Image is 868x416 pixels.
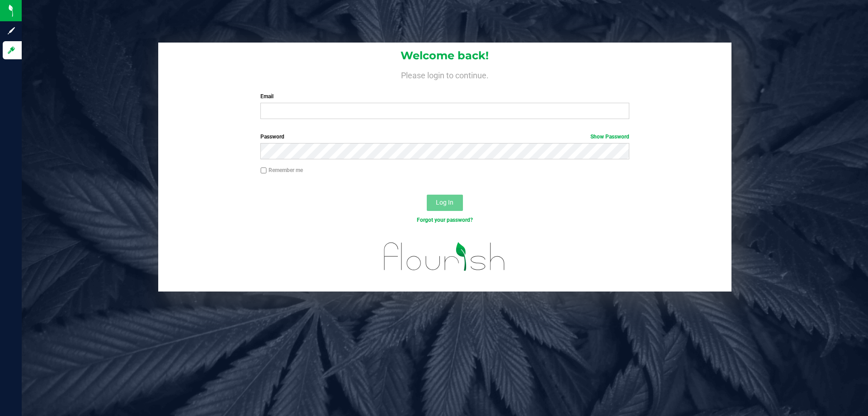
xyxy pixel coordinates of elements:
[7,46,16,55] inline-svg: Log in
[260,166,303,174] label: Remember me
[417,217,473,223] a: Forgot your password?
[260,134,284,140] span: Password
[7,26,16,35] inline-svg: Sign up
[260,167,267,174] input: Remember me
[158,50,731,62] h1: Welcome back!
[373,234,516,280] img: flourish_logo.svg
[260,92,629,100] label: Email
[427,195,463,211] button: Log In
[590,134,629,140] a: Show Password
[158,69,731,80] h4: Please login to continue.
[436,199,453,206] span: Log In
